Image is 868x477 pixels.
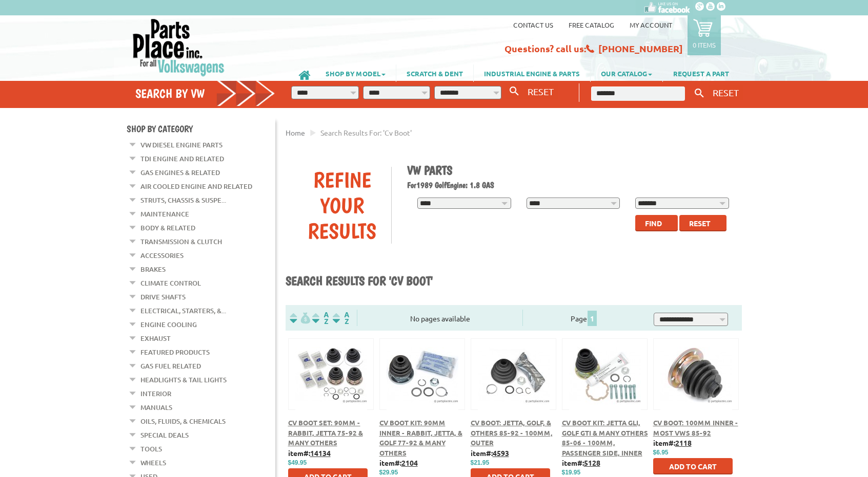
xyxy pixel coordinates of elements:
[331,312,351,324] img: Sort by Sales Rank
[357,313,522,324] div: No pages available
[679,215,726,231] button: Reset
[140,166,220,179] a: Gas Engines & Related
[140,290,186,303] a: Drive Shafts
[513,20,553,29] a: Contact us
[140,193,226,207] a: Struts, Chassis & Suspe...
[709,85,743,100] button: RESET
[140,152,224,165] a: TDI Engine and Related
[653,458,733,474] button: Add to Cart
[688,15,721,55] a: 0 items
[286,128,305,137] a: Home
[562,458,600,467] b: item#:
[653,438,692,447] b: item#:
[140,180,252,193] a: Air Cooled Engine and Related
[474,64,590,82] a: INDUSTRIAL ENGINE & PARTS
[127,123,275,134] h4: Shop By Category
[588,311,597,326] span: 1
[635,215,678,231] button: Find
[140,442,162,456] a: Tools
[288,418,363,447] a: CV Boot Set: 90mm - Rabbit, Jetta 75-92 & Many Others
[591,64,662,82] a: OUR CATALOG
[140,401,172,414] a: Manuals
[140,221,195,234] a: Body & Related
[669,462,717,471] span: Add to Cart
[140,373,227,386] a: Headlights & Tail Lights
[132,18,226,77] img: Parts Place Inc!
[140,207,189,221] a: Maintenance
[471,418,553,447] a: CV Boot: Jetta, Golf, & Others 85-92 - 100mm, Outer
[471,448,509,458] b: item#:
[288,459,307,466] span: $49.95
[315,64,396,82] a: SHOP BY MODEL
[689,219,711,228] span: Reset
[407,163,734,178] h1: VW Parts
[140,276,201,290] a: Climate Control
[645,219,662,228] span: Find
[140,428,189,442] a: Special Deals
[692,85,707,102] button: Keyword Search
[140,138,223,151] a: VW Diesel Engine Parts
[140,359,201,373] a: Gas Fuel Related
[407,180,734,190] h2: 1989 Golf
[379,469,398,476] span: $29.95
[569,20,614,29] a: Free Catalog
[288,448,331,458] b: item#:
[401,458,418,467] u: 2104
[447,180,494,190] span: Engine: 1.8 GAS
[310,448,331,458] u: 14134
[140,263,166,276] a: Brakes
[562,469,581,476] span: $19.95
[140,387,171,400] a: Interior
[663,64,739,82] a: REQUEST A PART
[379,458,418,467] b: item#:
[522,310,644,326] div: Page
[528,86,554,97] span: RESET
[310,312,331,324] img: Sort by Headline
[653,418,738,437] a: CV Boot: 100mm Inner - Most VWs 85-92
[675,438,692,447] u: 2118
[523,84,558,99] button: RESET
[396,64,473,82] a: SCRATCH & DENT
[320,128,412,137] span: Search results for: 'cv boot'
[407,180,416,190] span: For
[140,304,226,317] a: Electrical, Starters, &...
[293,167,392,244] div: Refine Your Results
[653,449,669,456] span: $6.95
[140,235,222,248] a: Transmission & Clutch
[140,332,171,345] a: Exhaust
[630,20,672,29] a: My Account
[140,345,210,359] a: Featured Products
[140,249,184,262] a: Accessories
[140,456,166,469] a: Wheels
[493,448,509,458] u: 4593
[140,415,226,428] a: Oils, Fluids, & Chemicals
[562,418,648,457] a: CV Boot Kit: Jetta GLI, Golf GTI & Many Others 85-06 - 100mm, Passenger Side, Inner
[506,84,523,99] button: Search By VW...
[471,459,490,466] span: $21.95
[713,87,739,98] span: RESET
[693,40,716,49] p: 0 items
[135,86,276,101] h4: Search by VW
[140,318,197,331] a: Engine Cooling
[286,273,742,290] h1: Search results for 'cv boot'
[290,312,310,324] img: filterpricelow.svg
[584,458,600,467] u: 5128
[379,418,462,457] a: CV Boot Kit: 90mm Inner - Rabbit, Jetta, & Golf 77-92 & Many Others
